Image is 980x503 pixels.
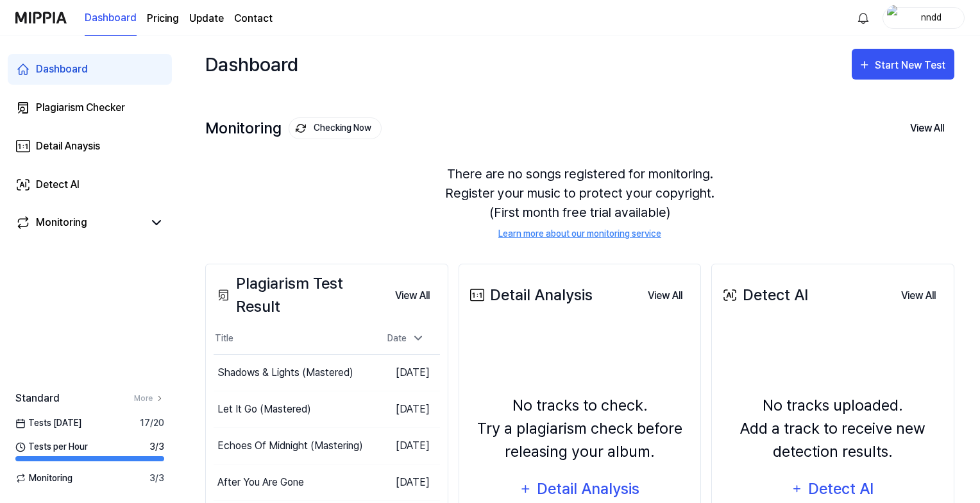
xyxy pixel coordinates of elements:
div: Detail Anaysis [36,139,100,154]
div: Dashboard [205,49,298,80]
a: Dashboard [8,54,172,85]
button: View All [891,283,946,309]
div: Detect AI [36,177,80,192]
div: After You Are Gone [217,475,304,490]
div: Plagiarism Test Result [214,272,385,318]
button: View All [900,115,954,142]
td: [DATE] [372,354,440,391]
td: [DATE] [372,391,440,427]
div: No tracks to check. Try a plagiarism check before releasing your album. [467,394,693,463]
button: View All [385,283,440,309]
div: Start New Test [875,57,948,74]
td: [DATE] [372,427,440,464]
span: 3 / 3 [149,440,164,454]
div: Dashboard [36,62,88,77]
div: Date [382,328,430,349]
a: Learn more about our monitoring service [498,227,661,241]
button: Start New Test [852,49,954,80]
img: profile [887,5,902,31]
span: 3 / 3 [149,472,164,485]
div: Plagiarism Checker [36,100,125,115]
div: Let It Go (Mastered) [217,402,311,417]
div: Monitoring [36,215,87,230]
span: Tests [DATE] [15,416,81,430]
a: Update [189,11,224,26]
div: Echoes Of Midnight (Mastering) [217,438,363,454]
div: Detail Analysis [467,284,593,307]
span: 17 / 20 [140,416,164,430]
a: Detect AI [8,169,172,200]
div: Monitoring [205,117,382,139]
button: Pricing [147,11,179,26]
div: There are no songs registered for monitoring. Register your music to protect your copyright. (Fir... [205,149,954,256]
button: profilenndd [883,7,965,29]
div: Detect AI [807,477,875,501]
th: Title [214,323,372,354]
button: View All [638,283,693,309]
div: Detail Analysis [536,477,641,501]
div: Shadows & Lights (Mastered) [217,365,353,380]
img: monitoring Icon [296,123,306,133]
span: Monitoring [15,472,72,485]
button: Checking Now [289,117,382,139]
a: Contact [234,11,273,26]
td: [DATE] [372,464,440,500]
img: 알림 [856,10,871,26]
div: Detect AI [720,284,808,307]
span: Standard [15,391,60,406]
a: More [134,393,164,404]
div: No tracks uploaded. Add a track to receive new detection results. [720,394,946,463]
a: Dashboard [85,1,137,36]
span: Tests per Hour [15,440,88,454]
a: Plagiarism Checker [8,92,172,123]
a: Monitoring [15,215,144,230]
a: Detail Anaysis [8,131,172,162]
div: nndd [906,10,956,24]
